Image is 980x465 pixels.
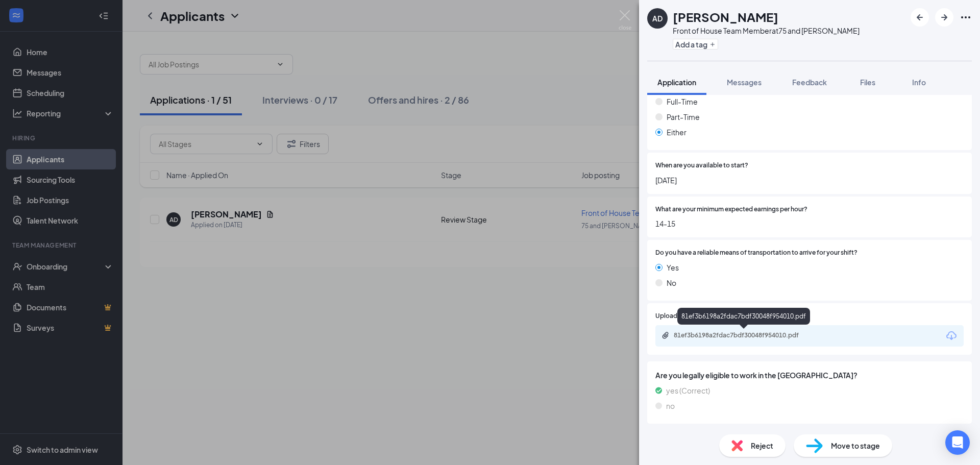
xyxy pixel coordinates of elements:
div: Open Intercom Messenger [945,430,970,455]
span: yes (Correct) [666,385,710,396]
span: Files [860,78,875,87]
span: Part-Time [667,111,700,123]
svg: ArrowRight [938,11,950,23]
a: Paperclip81ef3b6198a2fdac7bdf30048f954010.pdf [661,331,827,341]
div: AD [652,13,663,23]
span: When are you available to start? [655,161,748,170]
span: Feedback [792,78,827,87]
span: Reject [751,440,773,451]
span: [DATE] [655,175,964,186]
button: ArrowLeftNew [911,8,929,27]
div: 81ef3b6198a2fdac7bdf30048f954010.pdf [674,331,817,339]
span: Messages [727,78,762,87]
div: 81ef3b6198a2fdac7bdf30048f954010.pdf [677,308,810,325]
svg: Download [945,330,958,342]
span: Are you legally eligible to work in the [GEOGRAPHIC_DATA]? [655,370,964,381]
div: Front of House Team Member at 75 and [PERSON_NAME] [673,26,860,36]
span: no [666,400,675,411]
span: Upload Resume [655,311,702,321]
span: Yes [667,262,679,273]
span: Either [667,127,687,138]
h1: [PERSON_NAME] [673,8,778,26]
button: ArrowRight [935,8,953,27]
span: Application [657,78,696,87]
span: Info [912,78,926,87]
button: PlusAdd a tag [673,39,718,50]
svg: Ellipses [960,11,972,23]
svg: Plus [709,41,716,47]
svg: ArrowLeftNew [914,11,926,23]
span: Move to stage [831,440,880,451]
span: Full-Time [667,96,698,107]
span: 14-15 [655,218,964,229]
span: What are your minimum expected earnings per hour? [655,205,807,214]
span: No [667,277,676,288]
svg: Paperclip [661,331,670,339]
span: Do you have a reliable means of transportation to arrive for your shift? [655,248,857,258]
